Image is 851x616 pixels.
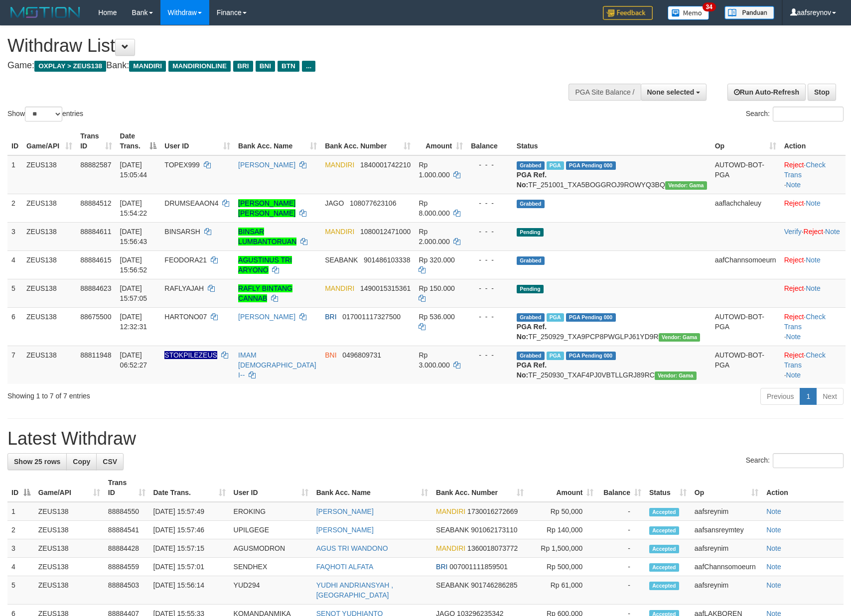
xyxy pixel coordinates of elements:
span: BTN [278,61,299,72]
th: Bank Acc. Number: activate to sort column ascending [432,474,528,502]
a: Reject [784,313,804,321]
td: aafsansreymtey [691,521,762,539]
td: Rp 50,000 [528,502,597,521]
div: - - - [471,350,509,360]
span: 88884615 [80,256,111,264]
span: Copy 0496809731 to clipboard [342,351,381,359]
td: 3 [7,539,34,558]
span: Rp 150.000 [419,284,454,292]
a: Next [816,388,844,405]
td: [DATE] 15:57:49 [149,502,230,521]
span: Copy [73,458,90,466]
span: Rp 536.000 [419,313,454,321]
span: [DATE] 15:05:44 [120,161,147,179]
td: ZEUS138 [22,222,76,250]
span: Nama rekening ada tanda titik/strip, harap diedit [164,351,217,359]
td: Rp 500,000 [528,558,597,576]
a: Reject [804,228,824,236]
th: Status: activate to sort column ascending [645,474,691,502]
a: Check Trans [784,161,826,179]
label: Show entries [7,107,83,122]
a: [PERSON_NAME] [PERSON_NAME] [238,199,295,217]
a: [PERSON_NAME] [238,161,295,169]
a: Reject [784,161,804,169]
a: Note [786,333,801,341]
td: ZEUS138 [22,307,76,346]
span: Rp 3.000.000 [419,351,449,369]
a: [PERSON_NAME] [316,526,374,534]
span: Vendor URL: https://trx31.1velocity.biz [655,371,697,380]
span: Grabbed [517,352,545,360]
span: Vendor URL: https://trx31.1velocity.biz [665,181,707,190]
input: Search: [773,107,844,122]
td: 5 [7,576,34,605]
span: MANDIRI [436,544,465,552]
td: aafsreynim [691,539,762,558]
span: Rp 2.000.000 [419,228,449,246]
td: Rp 61,000 [528,576,597,605]
td: 7 [7,346,22,384]
span: Rp 320.000 [419,256,454,264]
a: [PERSON_NAME] [238,313,295,321]
a: Note [766,581,781,589]
td: Rp 1,500,000 [528,539,597,558]
img: panduan.png [724,6,774,19]
span: [DATE] 12:32:31 [120,313,147,331]
span: Rp 1.000.000 [419,161,449,179]
span: Grabbed [517,256,545,265]
h1: Withdraw List [7,36,558,56]
span: Accepted [649,563,679,572]
span: Marked by aaftrukkakada [547,313,564,322]
span: Vendor URL: https://trx31.1velocity.biz [659,333,701,342]
span: Accepted [649,508,679,516]
span: Grabbed [517,200,545,208]
th: User ID: activate to sort column ascending [230,474,312,502]
a: IMAM [DEMOGRAPHIC_DATA] I-- [238,351,316,379]
a: Note [786,371,801,379]
td: 88884428 [104,539,149,558]
td: ZEUS138 [22,346,76,384]
span: 88675500 [80,313,111,321]
img: Button%20Memo.svg [668,6,709,20]
div: - - - [471,198,509,208]
td: ZEUS138 [34,558,104,576]
span: Copy 007001111859501 to clipboard [449,563,508,571]
span: MANDIRI [325,228,354,236]
td: ZEUS138 [34,539,104,558]
td: AUTOWD-BOT-PGA [711,155,780,194]
span: Marked by aafnoeunsreypich [547,161,564,170]
span: Accepted [649,545,679,553]
td: AUTOWD-BOT-PGA [711,346,780,384]
a: Note [766,563,781,571]
th: ID: activate to sort column descending [7,474,34,502]
td: 4 [7,250,22,279]
th: Trans ID: activate to sort column ascending [76,127,116,155]
th: Bank Acc. Name: activate to sort column ascending [234,127,321,155]
a: Note [806,256,821,264]
th: Op: activate to sort column ascending [691,474,762,502]
div: - - - [471,255,509,265]
th: Date Trans.: activate to sort column descending [116,127,161,155]
td: 2 [7,194,22,222]
a: Note [825,228,840,236]
td: TF_250930_TXAF4PJ0VBTLLGRJ89RC [513,346,711,384]
span: Copy 108077623106 to clipboard [350,199,396,207]
th: Game/API: activate to sort column ascending [34,474,104,502]
b: PGA Ref. No: [517,323,547,341]
span: [DATE] 15:57:05 [120,284,147,302]
td: 6 [7,307,22,346]
td: aafChannsomoeurn [691,558,762,576]
th: Balance: activate to sort column ascending [597,474,645,502]
td: · [780,194,846,222]
span: PGA Pending [566,352,616,360]
span: Copy 901486103338 to clipboard [364,256,410,264]
span: RAFLYAJAH [164,284,204,292]
span: BNI [256,61,275,72]
span: MANDIRI [436,507,465,515]
span: Copy 1360018073772 to clipboard [467,544,518,552]
td: aaflachchaleuy [711,194,780,222]
td: ZEUS138 [34,502,104,521]
td: - [597,539,645,558]
div: - - - [471,312,509,322]
span: BRI [233,61,253,72]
